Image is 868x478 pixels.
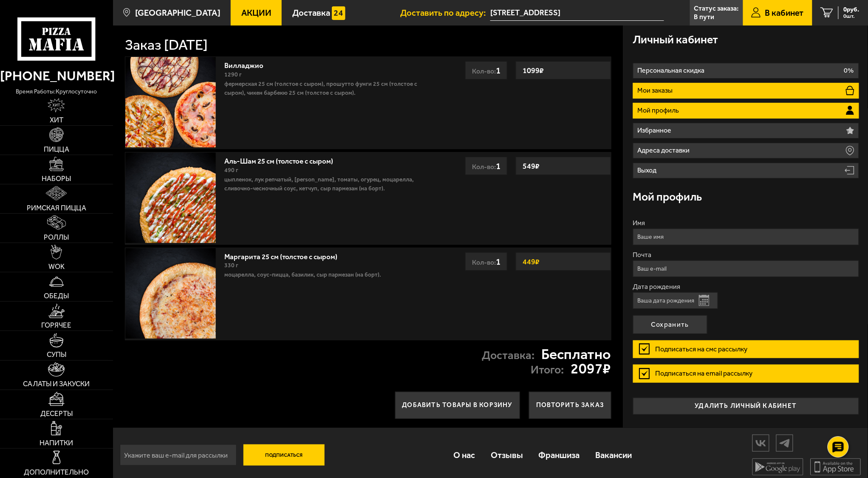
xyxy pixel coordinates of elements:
[41,322,71,329] span: Горячее
[633,252,859,258] label: Почта
[40,439,73,447] span: Напитки
[844,14,860,19] span: 0 шт.
[633,191,702,203] h3: Мой профиль
[531,441,588,470] a: Франшиза
[224,167,238,174] span: 490 г
[638,67,707,74] p: Персональная скидка
[588,441,640,470] a: Вакансии
[638,167,659,174] p: Выход
[633,220,859,226] label: Имя
[47,351,66,358] span: Супы
[224,250,346,261] a: Маргарита 25 см (толстое с сыром)
[633,398,859,415] button: удалить личный кабинет
[699,295,710,306] button: Открыть календарь
[224,59,272,70] a: Вилладжио
[27,204,86,212] span: Римская пицца
[44,234,69,241] span: Роллы
[292,8,330,17] span: Доставка
[44,146,69,153] span: Пицца
[224,262,238,269] span: 330 г
[638,127,674,134] p: Избранное
[571,362,611,376] strong: 2097 ₽
[395,392,520,419] button: Добавить товары в корзину
[844,6,860,13] span: 0 руб.
[120,444,237,466] input: Укажите ваш e-mail для рассылки
[633,365,859,383] label: Подписаться на email рассылку
[633,229,859,245] input: Ваше имя
[694,5,739,12] p: Статус заказа:
[496,256,500,267] span: 1
[224,79,433,98] p: Фермерская 25 см (толстое с сыром), Прошутто Фунги 25 см (толстое с сыром), Чикен Барбекю 25 см (...
[520,254,542,270] strong: 449 ₽
[48,263,65,270] span: WOK
[633,34,718,45] h3: Личный кабинет
[638,87,675,94] p: Мои заказы
[50,116,63,124] span: Хит
[777,436,793,451] img: tg
[633,340,859,359] label: Подписаться на смс рассылку
[482,350,535,361] p: Доставка:
[496,65,500,76] span: 1
[483,441,531,470] a: Отзывы
[332,6,345,20] img: 15daf4d41897b9f0e9f617042186c801.svg
[465,61,507,79] div: Кол-во:
[446,441,483,470] a: О нас
[633,260,859,277] input: Ваш e-mail
[542,347,611,362] strong: Бесплатно
[765,8,804,17] span: В кабинет
[753,436,769,451] img: vk
[633,292,718,309] input: Ваша дата рождения
[490,5,664,21] input: Ваш адрес доставки
[243,444,325,466] button: Подписаться
[529,392,611,419] button: Повторить заказ
[844,67,854,74] p: 0%
[400,8,490,17] span: Доставить по адресу:
[465,157,507,175] div: Кол-во:
[42,175,71,182] span: Наборы
[694,14,715,20] p: В пути
[224,175,433,193] p: цыпленок, лук репчатый, [PERSON_NAME], томаты, огурец, моцарелла, сливочно-чесночный соус, кетчуп...
[224,71,242,78] span: 1290 г
[40,410,73,417] span: Десерты
[638,107,681,114] p: Мой профиль
[520,158,542,174] strong: 549 ₽
[24,469,89,476] span: Дополнительно
[638,147,692,154] p: Адреса доставки
[496,161,500,171] span: 1
[633,315,707,334] button: Сохранить
[44,292,69,300] span: Обеды
[23,380,90,387] span: Салаты и закуски
[224,154,342,165] a: Аль-Шам 25 см (толстое с сыром)
[633,283,859,290] label: Дата рождения
[465,252,507,271] div: Кол-во:
[531,364,564,376] p: Итого:
[520,62,546,79] strong: 1099 ₽
[125,38,208,52] h1: Заказ [DATE]
[135,8,221,17] span: [GEOGRAPHIC_DATA]
[224,270,433,279] p: моцарелла, соус-пицца, базилик, сыр пармезан (на борт).
[241,8,271,17] span: Акции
